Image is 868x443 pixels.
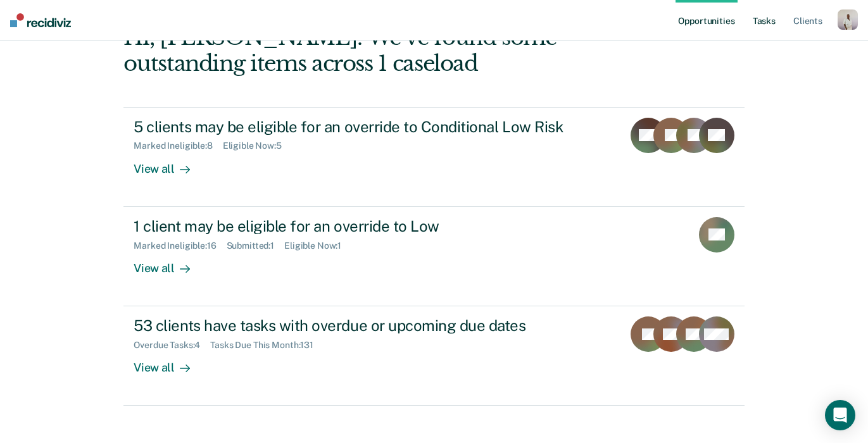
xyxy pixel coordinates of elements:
div: Hi, [PERSON_NAME]. We’ve found some outstanding items across 1 caseload [123,25,620,77]
div: Marked Ineligible : 8 [134,140,222,151]
div: Open Intercom Messenger [825,400,855,430]
div: 1 client may be eligible for an override to Low [134,217,578,235]
a: 5 clients may be eligible for an override to Conditional Low RiskMarked Ineligible:8Eligible Now:... [123,107,744,207]
div: Eligible Now : 5 [223,140,292,151]
div: Overdue Tasks : 4 [134,340,210,351]
div: Eligible Now : 1 [284,240,351,251]
a: 1 client may be eligible for an override to LowMarked Ineligible:16Submitted:1Eligible Now:1View all [123,207,744,306]
div: View all [134,351,204,375]
div: View all [134,251,204,275]
div: View all [134,151,204,176]
img: Recidiviz [10,13,71,27]
a: 53 clients have tasks with overdue or upcoming due datesOverdue Tasks:4Tasks Due This Month:131Vi... [123,306,744,406]
div: Marked Ineligible : 16 [134,240,226,251]
div: Submitted : 1 [227,240,285,251]
div: Tasks Due This Month : 131 [210,340,324,351]
div: 5 clients may be eligible for an override to Conditional Low Risk [134,118,578,136]
div: 53 clients have tasks with overdue or upcoming due dates [134,316,578,335]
